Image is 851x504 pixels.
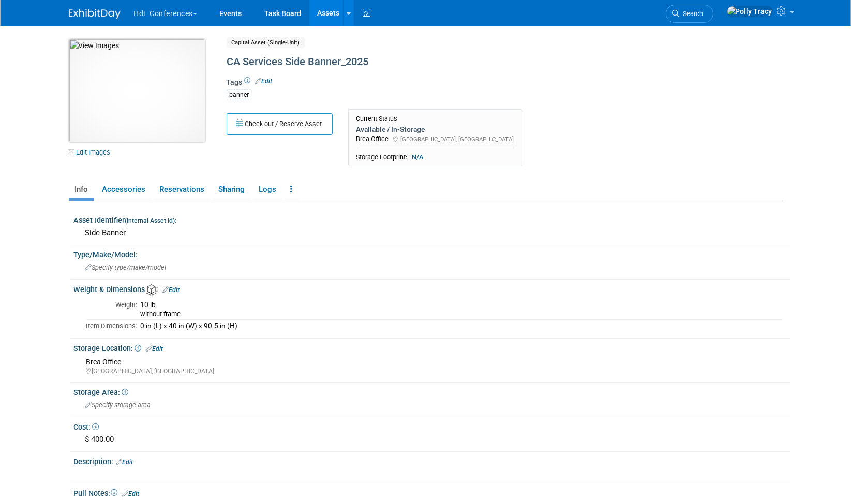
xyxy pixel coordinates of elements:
[253,180,282,198] a: Logs
[96,180,152,198] a: Accessories
[69,146,115,159] a: Edit Images
[74,212,790,225] div: Asset Identifier :
[163,286,180,294] a: Edit
[227,113,333,135] button: Check out / Reserve Asset
[86,358,122,366] span: Brea Office
[74,282,790,296] div: Weight & Dimensions
[141,310,783,318] div: without frame
[74,419,790,432] div: Cost:
[227,89,252,100] div: banner
[86,320,138,332] td: Item Dimensions:
[69,39,205,142] img: View Images
[74,485,790,499] div: Pull Notes:
[356,125,514,134] div: Available / In-Storage
[74,454,790,467] div: Description:
[356,152,514,162] div: Storage Footprint:
[82,225,783,241] div: Side Banner
[154,180,211,198] a: Reservations
[116,459,133,466] a: Edit
[85,264,167,271] span: Specify type/make/model
[666,5,713,23] a: Search
[356,135,389,143] span: Brea Office
[74,388,129,396] span: Storage Area:
[141,300,783,310] div: 10 lb
[727,6,773,17] img: Polly Tracy
[227,77,697,107] div: Tags
[146,284,158,296] img: Asset Weight and Dimensions
[86,299,138,320] td: Weight:
[86,367,783,376] div: [GEOGRAPHIC_DATA], [GEOGRAPHIC_DATA]
[256,78,273,85] a: Edit
[227,37,305,48] span: Capital Asset (Single-Unit)
[141,322,783,331] div: 0 in (L) x 40 in (W) x 90.5 in (H)
[123,490,140,497] a: Edit
[74,247,790,260] div: Type/Make/Model:
[74,341,790,354] div: Storage Location:
[69,9,121,19] img: ExhibitDay
[213,180,251,198] a: Sharing
[125,217,175,224] small: (Internal Asset Id)
[223,53,697,71] div: CA Services Side Banner_2025
[409,152,427,162] span: N/A
[146,345,163,353] a: Edit
[356,115,514,123] div: Current Status
[401,135,514,143] span: [GEOGRAPHIC_DATA], [GEOGRAPHIC_DATA]
[69,180,94,198] a: Info
[82,432,783,448] div: $ 400.00
[680,10,704,18] span: Search
[85,401,151,409] span: Specify storage area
